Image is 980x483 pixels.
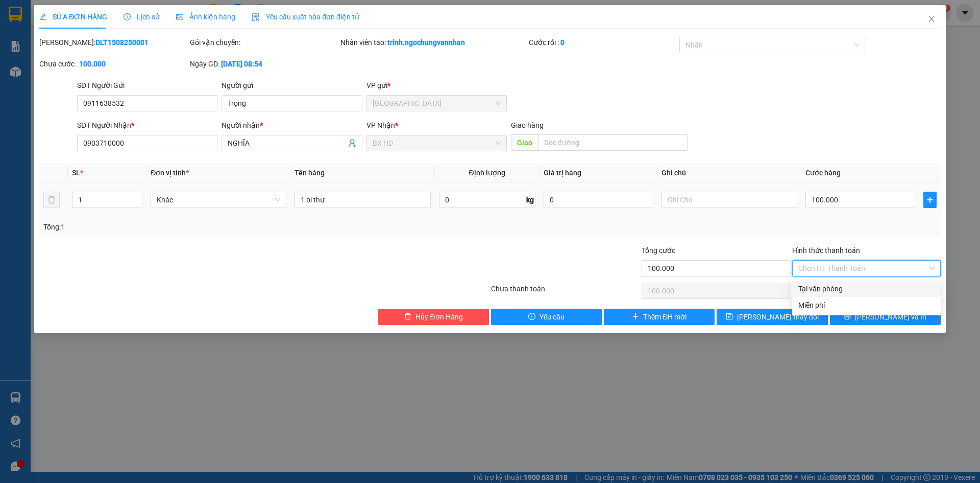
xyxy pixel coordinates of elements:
[491,309,602,325] button: exclamation-circleYêu cầu
[540,311,565,323] span: Yêu cầu
[415,311,462,323] span: Hủy Đơn Hàng
[176,13,183,20] span: picture
[643,311,687,323] span: Thêm ĐH mới
[604,309,715,325] button: plusThêm ĐH mới
[295,192,430,208] input: VD: Bàn, Ghế
[252,13,260,21] img: icon
[176,13,235,21] span: Ảnh kiện hàng
[39,58,188,70] div: Chưa cước :
[855,311,926,323] span: [PERSON_NAME] và In
[222,120,362,131] div: Người nhận
[726,313,733,321] span: save
[798,283,935,294] div: Tại văn phòng
[544,169,581,177] span: Giá trị hàng
[124,13,160,21] span: Lịch sử
[77,80,217,91] div: SĐT Người Gửi
[151,169,189,177] span: Đơn vị tính
[366,80,507,91] div: VP gửi
[661,192,797,208] input: Ghi Chú
[366,121,395,129] span: VP Nhận
[373,96,501,111] span: Đà Lạt
[528,313,535,321] span: exclamation-circle
[190,37,338,48] div: Gói vận chuyển:
[632,313,639,321] span: plus
[190,58,338,70] div: Ngày GD:
[469,169,505,177] span: Định lượng
[538,134,688,151] input: Dọc đường
[43,221,378,233] div: Tổng: 1
[221,60,262,68] b: [DATE] 08:54
[157,192,280,208] span: Khác
[490,283,641,301] div: Chưa thanh toán
[717,309,827,325] button: save[PERSON_NAME] thay đổi
[844,313,851,321] span: printer
[378,309,489,325] button: deleteHủy Đơn Hàng
[511,134,538,151] span: Giao
[560,38,565,47] b: 0
[39,13,107,21] span: SỬA ĐƠN HÀNG
[657,163,801,183] th: Ghi chú
[737,311,819,323] span: [PERSON_NAME] thay đổi
[511,121,544,129] span: Giao hàng
[340,37,527,48] div: Nhân viên tạo:
[373,135,501,151] span: BX HD
[252,13,359,21] span: Yêu cầu xuất hóa đơn điện tử
[917,5,946,34] button: Close
[798,261,935,276] span: Chọn HT Thanh Toán
[525,192,535,208] span: kg
[77,120,217,131] div: SĐT Người Nhận
[348,139,356,147] span: user-add
[798,300,935,311] div: Miễn phí
[792,246,860,255] label: Hình thức thanh toán
[529,37,677,48] div: Cước rồi :
[924,196,936,204] span: plus
[805,169,841,177] span: Cước hàng
[404,313,411,321] span: delete
[39,37,188,48] div: [PERSON_NAME]:
[39,13,46,20] span: edit
[923,192,937,208] button: plus
[927,15,936,23] span: close
[95,38,149,47] b: DLT1508250001
[79,60,106,68] b: 100.000
[295,169,325,177] span: Tên hàng
[830,309,941,325] button: printer[PERSON_NAME] và In
[642,246,675,255] span: Tổng cước
[124,13,131,20] span: clock-circle
[222,80,362,91] div: Người gửi
[387,38,465,47] b: trinh.ngochungvannhan
[43,192,60,208] button: delete
[72,169,80,177] span: SL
